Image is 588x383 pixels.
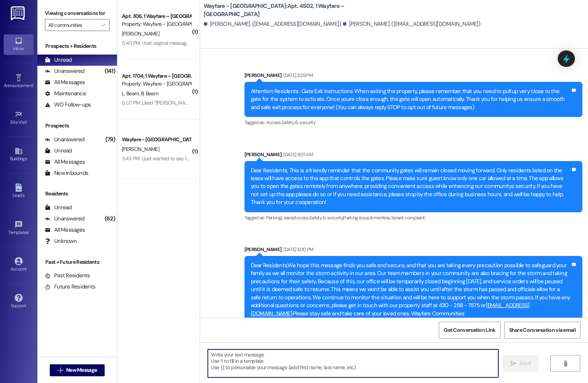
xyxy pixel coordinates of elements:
[122,72,191,80] div: Apt. 1704, 1 Wayfare – [GEOGRAPHIC_DATA]
[37,42,117,50] div: Prospects + Residents
[27,118,28,124] span: •
[45,215,84,223] div: Unanswered
[33,82,34,87] span: •
[66,366,97,374] span: New Message
[266,119,281,126] span: Access ,
[45,204,72,211] div: Unread
[45,136,84,143] div: Unanswered
[204,20,341,28] div: [PERSON_NAME]. ([EMAIL_ADDRESS][DOMAIN_NAME])
[4,218,34,238] a: Templates •
[45,67,84,75] div: Unanswered
[251,167,570,207] div: Dear Residents, This is a friendly reminder that the community gates will remain closed moving fo...
[101,22,105,28] i: 
[37,190,117,198] div: Residents
[104,134,117,145] div: (79)
[391,214,425,221] span: Tenant complaint
[244,117,582,128] div: Tagged as:
[563,361,568,367] i: 
[439,322,500,339] button: Get Conversation Link
[45,78,85,86] div: All Messages
[504,322,581,339] button: Share Conversation via email
[45,237,77,245] div: Unknown
[122,20,191,28] div: Property: Wayfare - [GEOGRAPHIC_DATA]
[50,364,105,376] button: New Message
[4,145,34,165] a: Buildings
[281,245,313,253] div: [DATE] 12:10 PM
[37,258,117,266] div: Past + Future Residents
[45,169,88,177] div: New Inbounds
[503,355,539,372] button: Send
[343,214,370,221] span: Parking issue ,
[122,99,350,106] div: 5:07 PM: Liked “[PERSON_NAME] (Wayfare - [GEOGRAPHIC_DATA]): There's Ice Cream in the Clubhouse!”
[244,71,582,82] div: [PERSON_NAME]
[509,326,576,334] span: Share Conversation via email
[122,136,191,143] div: Wayfare - [GEOGRAPHIC_DATA]
[266,214,281,221] span: Parking ,
[37,122,117,130] div: Prospects
[45,283,95,291] div: Future Residents
[519,359,531,367] span: Send
[251,302,530,317] a: [EMAIL_ADDRESS][DOMAIN_NAME]
[281,119,315,126] span: Safety & security
[204,2,353,18] b: Wayfare - [GEOGRAPHIC_DATA]: Apt. 4502, 1 Wayfare – [GEOGRAPHIC_DATA]
[58,367,63,373] i: 
[122,30,159,37] span: [PERSON_NAME]
[122,80,191,88] div: Property: Wayfare - [GEOGRAPHIC_DATA]
[281,214,293,221] span: Lease ,
[4,34,34,55] a: Inbox
[48,19,98,31] input: All communities
[29,229,30,234] span: •
[45,158,85,166] div: All Messages
[244,151,582,161] div: [PERSON_NAME]
[444,326,495,334] span: Get Conversation Link
[244,245,582,256] div: [PERSON_NAME]
[103,65,117,77] div: (141)
[244,212,582,223] div: Tagged as:
[511,361,516,367] i: 
[45,56,72,64] div: Unread
[370,214,391,221] span: Amenities ,
[4,291,34,312] a: Support
[281,151,313,158] div: [DATE] 9:01 AM
[4,181,34,201] a: Leads
[251,262,570,318] div: Dear Residents,We hope this message finds you safe and secure, and that you are taking every prec...
[141,90,158,97] span: B. Beam
[45,226,85,234] div: All Messages
[122,12,191,20] div: Apt. 306, 1 Wayfare – [GEOGRAPHIC_DATA]
[281,71,313,79] div: [DATE] 2:29 PM
[293,214,309,221] span: Access ,
[45,147,72,155] div: Unread
[122,40,257,46] div: 5:43 PM: I lost original message. What are times for ice cream?
[45,272,90,279] div: Past Residents
[103,213,117,225] div: (62)
[11,6,26,20] img: ResiDesk Logo
[309,214,343,221] span: Safety & security ,
[4,108,34,128] a: Site Visit •
[45,101,91,109] div: WO Follow-ups
[251,87,570,111] div: Attention Residents : Gate Exit Instructions When exiting the property, please remember that you ...
[122,90,141,97] span: L. Beam
[343,20,480,28] div: [PERSON_NAME]. ([EMAIL_ADDRESS][DOMAIN_NAME])
[45,90,86,98] div: Maintenance
[4,255,34,275] a: Account
[45,7,110,19] label: Viewing conversations for
[122,146,159,152] span: [PERSON_NAME]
